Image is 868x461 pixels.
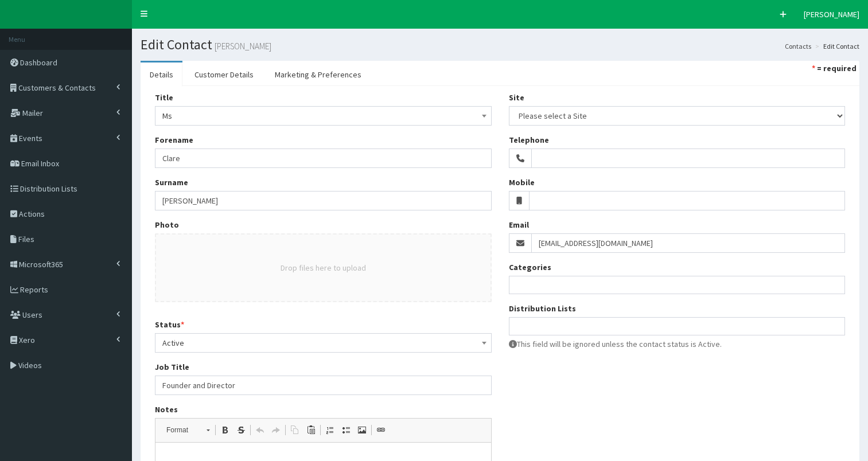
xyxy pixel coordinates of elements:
[20,183,77,194] span: Distribution Lists
[19,335,35,345] span: Xero
[812,41,859,51] li: Edit Contact
[252,423,268,437] a: Undo (Ctrl+Z)
[155,177,188,188] label: Surname
[155,333,492,353] span: Active
[155,319,184,330] label: Status
[373,423,389,437] a: Link (Ctrl+L)
[233,423,249,437] a: Strike Through
[141,37,859,52] h1: Edit Contact
[322,423,338,437] a: Insert/Remove Numbered List
[141,62,182,87] a: Details
[804,9,859,19] span: [PERSON_NAME]
[155,134,193,146] label: Forename
[20,284,48,295] span: Reports
[185,62,263,87] a: Customer Details
[338,423,354,437] a: Insert/Remove Bulleted List
[509,134,549,146] label: Telephone
[266,62,371,87] a: Marketing & Preferences
[509,303,576,314] label: Distribution Lists
[509,219,529,230] label: Email
[18,234,34,244] span: Files
[155,106,492,126] span: Ms
[287,423,303,437] a: Copy (Ctrl+C)
[19,259,63,269] span: Microsoft365
[817,63,857,73] strong: = required
[19,133,42,143] span: Events
[785,41,811,51] a: Contacts
[162,108,484,124] span: Ms
[21,158,59,169] span: Email Inbox
[160,422,216,438] a: Format
[155,404,178,415] label: Notes
[281,262,366,274] button: Drop files here to upload
[22,108,43,118] span: Mailer
[212,42,271,50] small: [PERSON_NAME]
[22,310,42,320] span: Users
[162,335,484,351] span: Active
[509,92,524,103] label: Site
[509,261,551,273] label: Categories
[18,83,96,93] span: Customers & Contacts
[509,338,846,350] p: This field will be ignored unless the contact status is Active.
[155,219,179,230] label: Photo
[354,423,370,437] a: Image
[217,423,233,437] a: Bold (Ctrl+B)
[509,177,535,188] label: Mobile
[155,361,189,373] label: Job Title
[18,360,42,370] span: Videos
[19,209,45,219] span: Actions
[20,57,57,68] span: Dashboard
[268,423,284,437] a: Redo (Ctrl+Y)
[155,92,173,103] label: Title
[303,423,319,437] a: Paste (Ctrl+V)
[161,423,201,437] span: Format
